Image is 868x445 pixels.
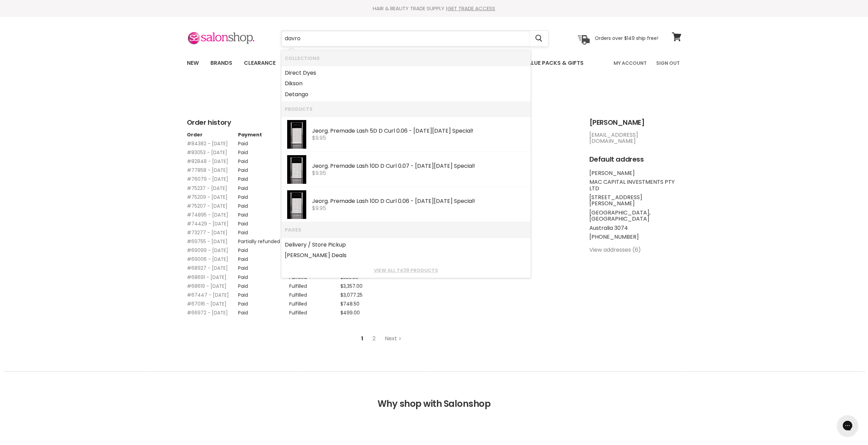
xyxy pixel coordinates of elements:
h2: Why shop with Salonshop [3,371,865,419]
li: Australia 3074 [589,225,681,231]
td: Paid [238,244,289,253]
a: My Account [609,56,651,70]
a: Brands [205,56,237,70]
td: Fulfilled [289,271,340,280]
td: Fulfilled [289,289,340,298]
nav: Pagination [187,332,576,345]
td: Paid [238,298,289,307]
td: Paid [238,209,289,218]
td: Paid [238,200,289,209]
a: #77858 - [DATE] [187,167,228,174]
td: Partially refunded [238,235,289,244]
a: [EMAIL_ADDRESS][DOMAIN_NAME] [589,131,638,145]
li: MAC CAPITAL INVESTMENTS PTY LTD [589,179,681,192]
td: Paid [238,226,289,235]
li: Products [281,101,531,117]
span: $748.50 [340,300,359,307]
a: View all 7439 products [285,268,527,273]
td: Fulfilled [289,307,340,315]
p: Orders over $149 ship free! [595,35,658,41]
a: #82848 - [DATE] [187,158,228,165]
a: #67447 - [DATE] [187,292,229,298]
li: Page 1 [357,332,367,345]
h2: Default address [589,155,681,163]
img: Lashes_5D_0-07_C9mm_eb063866-a6d2-47da-bfb6-aa71735538fa_200x.jpg [287,120,306,149]
li: Products: Jeorg. Premade Lash 5D D Curl 0.06 - Black Friday Special! [281,117,531,152]
form: Product [281,30,548,47]
td: Paid [238,164,289,173]
img: Lashes_10D_0-06_D9mm_1576a411-0ffc-4d7c-91fd-8cc218c1807e_200x.jpg [287,190,306,219]
a: #75207 - [DATE] [187,203,227,209]
div: Jeorg. Premade Lash 10D D Curl 0.06 - [DATE][DATE] Special! [312,198,527,205]
td: Fulfilled [289,298,340,307]
a: New [182,56,204,70]
a: #74895 - [DATE] [187,211,228,218]
td: Paid [238,307,289,315]
a: Delivery / Store Pickup [285,239,527,250]
div: HAIR & BEAUTY TRADE SUPPLY | [178,5,690,12]
li: [PHONE_NUMBER] [589,234,681,240]
input: Search [281,31,530,46]
a: Dikson [285,78,527,89]
img: Lashes_10D_0-06_D9mm_a325ae59-07fc-468c-9f11-c1298e799216_200x.jpg [287,155,306,184]
span: $499.00 [340,309,360,316]
a: #83053 - [DATE] [187,149,227,156]
a: View addresses (6) [589,246,641,254]
span: $3,077.25 [340,292,363,298]
li: Collections: Detango [281,89,531,102]
a: #68691 - [DATE] [187,274,226,281]
span: $9.95 [312,134,326,142]
li: Products: Jeorg. Premade Lash 10D D Curl 0.06 - Black Friday Special! [281,187,531,222]
a: #74429 - [DATE] [187,220,229,227]
span: 1 [357,332,367,345]
td: Paid [238,155,289,164]
a: [PERSON_NAME] Deals [285,250,527,261]
div: Jeorg. Premade Lash 5D D Curl 0.06 - [DATE][DATE] Special! [312,128,527,135]
a: Sign Out [652,56,684,70]
a: #75237 - [DATE] [187,185,227,192]
a: #66972 - [DATE] [187,309,228,316]
li: Collections: Direct Dyes [281,66,531,78]
td: Paid [238,191,289,200]
td: Fulfilled [289,280,340,289]
a: #68927 - [DATE] [187,265,228,271]
h1: My Account [187,90,681,102]
nav: Main [178,53,690,73]
li: Pages: Wahl Deals [281,250,531,263]
h2: [PERSON_NAME] [589,119,681,127]
th: Payment [238,132,289,137]
a: #76079 - [DATE] [187,176,228,182]
span: $9.95 [312,204,326,212]
a: #75209 - [DATE] [187,194,227,201]
td: Paid [238,137,289,146]
li: Collections: Dikson [281,78,531,89]
a: Clearance [239,56,281,70]
button: Search [530,31,548,46]
td: Paid [238,289,289,298]
span: $9.95 [312,169,326,177]
a: #73277 - [DATE] [187,229,227,236]
a: #69755 - [DATE] [187,238,227,245]
a: Go to page 2 [369,332,379,345]
li: Collections [281,50,531,66]
th: Order [187,132,238,137]
td: Paid [238,253,289,262]
td: Paid [238,271,289,280]
a: Go to next page [381,332,405,345]
li: [STREET_ADDRESS][PERSON_NAME] [589,194,681,207]
a: Value Packs & Gifts [519,56,589,70]
span: $3,357.00 [340,283,363,290]
td: Paid [238,173,289,182]
li: View All [281,263,531,278]
td: Paid [238,262,289,271]
ul: Main menu [182,53,599,73]
a: #84382 - [DATE] [187,140,228,147]
a: #69099 - [DATE] [187,247,228,254]
li: Pages [281,222,531,237]
li: Products: Jeorg. Premade Lash 10D D Curl 0.07 - Black Friday Special! [281,152,531,187]
a: #67016 - [DATE] [187,300,226,307]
